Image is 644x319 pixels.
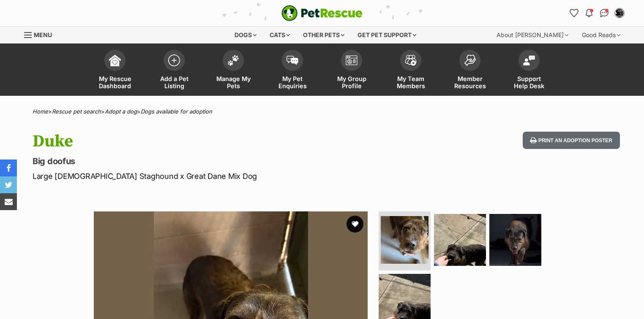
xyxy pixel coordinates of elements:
img: Photo of Duke [489,214,541,266]
a: My Pet Enquiries [263,46,322,96]
img: team-members-icon-5396bd8760b3fe7c0b43da4ab00e1e3bb1a5d9ba89233759b79545d2d3fc5d0d.svg [405,55,417,66]
a: Adopt a dog [105,108,137,115]
a: My Rescue Dashboard [85,46,145,96]
a: Member Resources [440,46,499,96]
button: My account [613,6,626,20]
a: Conversations [598,6,611,20]
div: About [PERSON_NAME] [491,27,574,43]
img: help-desk-icon-fdf02630f3aa405de69fd3d07c3f3aa587a6932b1a1747fa1d2bba05be0121f9.svg [523,55,535,65]
div: Good Reads [576,27,626,43]
img: pet-enquiries-icon-7e3ad2cf08bfb03b45e93fb7055b45f3efa6380592205ae92323e6603595dc1f.svg [287,56,298,65]
a: Home [33,108,48,115]
a: PetRescue [281,5,363,21]
img: notifications-46538b983faf8c2785f20acdc204bb7945ddae34d4c08c2a6579f10ce5e182be.svg [586,9,592,17]
img: Photo of Duke [381,216,428,264]
div: Other pets [297,27,350,43]
a: Manage My Pets [204,46,263,96]
span: Menu [34,31,52,38]
img: group-profile-icon-3fa3cf56718a62981997c0bc7e787c4b2cf8bcc04b72c1350f741eb67cf2f40e.svg [346,55,357,65]
h1: Duke [33,132,390,151]
div: > > > [11,108,633,115]
img: manage-my-pets-icon-02211641906a0b7f246fdf0571729dbe1e7629f14944591b6c1af311fb30b64b.svg [227,55,239,66]
button: favourite [347,216,363,232]
a: Support Help Desk [499,46,559,96]
img: chat-41dd97257d64d25036548639549fe6c8038ab92f7586957e7f3b1b290dea8141.svg [600,9,609,17]
img: Photo of Duke [434,214,486,266]
span: My Team Members [392,75,430,89]
span: Member Resources [451,75,489,89]
div: Cats [264,27,296,43]
span: My Rescue Dashboard [96,75,134,89]
img: logo-e224e6f780fb5917bec1dbf3a21bbac754714ae5b6737aabdf751b685950b380.svg [281,5,363,21]
span: Support Help Desk [510,75,548,89]
ul: Account quick links [567,6,626,20]
a: Menu [24,27,58,42]
span: Add a Pet Listing [155,75,193,89]
img: Deanna Walton profile pic [615,9,624,17]
a: Favourites [567,6,581,20]
button: Notifications [582,6,596,20]
div: Get pet support [352,27,422,43]
div: Dogs [229,27,262,43]
a: Dogs available for adoption [141,108,212,115]
img: dashboard-icon-eb2f2d2d3e046f16d808141f083e7271f6b2e854fb5c12c21221c1fb7104beca.svg [109,54,121,66]
button: Print an adoption poster [523,132,620,149]
img: add-pet-listing-icon-0afa8454b4691262ce3f59096e99ab1cd57d4a30225e0717b998d2c9b9846f56.svg [168,54,180,66]
span: Manage My Pets [214,75,252,89]
img: member-resources-icon-8e73f808a243e03378d46382f2149f9095a855e16c252ad45f914b54edf8863c.svg [464,54,476,66]
a: Add a Pet Listing [145,46,204,96]
a: My Team Members [381,46,440,96]
span: My Group Profile [333,75,371,89]
span: My Pet Enquiries [273,75,311,89]
a: My Group Profile [322,46,381,96]
a: Rescue pet search [52,108,101,115]
p: Big doofus [33,155,390,167]
p: Large [DEMOGRAPHIC_DATA] Staghound x Great Dane Mix Dog [33,170,390,182]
